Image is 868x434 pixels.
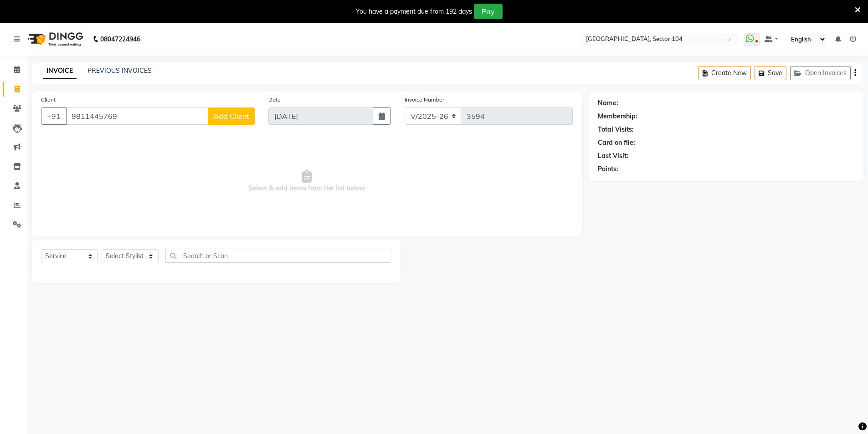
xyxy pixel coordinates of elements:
[213,112,249,121] span: Add Client
[23,26,86,52] img: logo
[41,96,56,104] label: Client
[268,96,281,104] label: Date
[356,7,472,16] div: You have a payment due from 192 days
[100,26,140,52] b: 08047224946
[41,136,573,227] span: Select & add items from the list below
[43,63,77,79] a: INVOICE
[699,66,751,80] button: Create New
[598,112,637,121] div: Membership:
[598,125,634,134] div: Total Visits:
[165,249,391,263] input: Search or Scan
[598,98,618,108] div: Name:
[790,66,851,80] button: Open Invoices
[87,66,152,75] a: PREVIOUS INVOICES
[405,96,444,104] label: Invoice Number
[755,66,786,80] button: Save
[66,107,208,125] input: Search by Name/Mobile/Email/Code
[41,107,67,125] button: +91
[474,4,503,19] button: Pay
[208,107,255,125] button: Add Client
[598,164,618,174] div: Points:
[598,151,628,161] div: Last Visit:
[598,138,635,148] div: Card on file:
